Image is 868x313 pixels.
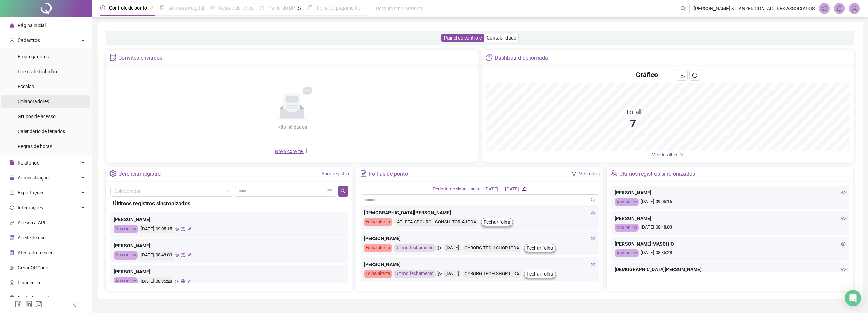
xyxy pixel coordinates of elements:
[10,280,14,285] span: dollar
[15,301,22,308] span: facebook
[18,265,48,270] span: Gerar QRCode
[187,279,192,284] span: edit
[18,160,39,166] span: Relatórios
[10,235,14,240] span: audit
[395,218,478,226] div: ATLETA SEGURO - CONSULTORIA LTDA
[364,261,595,268] div: [PERSON_NAME]
[572,171,576,176] span: filter
[210,5,215,10] span: sun
[10,23,14,28] span: home
[114,216,345,223] div: [PERSON_NAME]
[444,270,461,278] div: [DATE]
[615,249,846,257] div: [DATE] 08:35:28
[260,5,264,10] span: dashboard
[219,5,253,11] span: Gestão de férias
[18,205,43,210] span: Integrações
[481,218,513,226] button: Fechar folha
[18,54,49,59] span: Empregadores
[522,186,526,191] span: edit
[321,171,349,176] a: Abrir registro
[487,35,516,41] span: Contabilidade
[10,250,14,255] span: solution
[340,188,346,194] span: search
[114,268,345,276] div: [PERSON_NAME]
[836,5,842,12] span: bell
[591,262,595,267] span: eye
[484,186,498,193] div: [DATE]
[615,249,639,257] div: App online
[18,144,52,149] span: Regras de horas
[304,148,309,154] span: plus
[298,6,302,10] span: pushpin
[615,224,846,232] div: [DATE] 08:48:03
[187,227,192,231] span: edit
[181,227,185,231] span: global
[591,210,595,215] span: eye
[18,295,52,300] span: Central de ajuda
[150,6,154,10] span: pushpin
[841,190,846,195] span: eye
[679,73,685,78] span: download
[437,270,442,278] span: send
[615,198,846,206] div: [DATE] 09:05:15
[619,168,695,180] div: Últimos registros sincronizados
[364,235,595,242] div: [PERSON_NAME]
[463,244,521,252] div: CYBORG TECH SHOP LTDA
[10,220,14,225] span: api
[18,69,57,74] span: Locais de trabalho
[18,84,34,89] span: Escalas
[524,270,556,278] button: Fechar folha
[175,253,179,257] span: eye
[114,225,138,233] div: App online
[268,5,295,11] span: Painel do DP
[394,270,436,278] div: Último fechamento
[692,73,697,78] span: reload
[444,244,461,252] div: [DATE]
[495,52,548,64] div: Dashboard de jornada
[10,38,14,43] span: user-add
[360,170,367,177] span: file-text
[615,189,846,197] div: [PERSON_NAME]
[505,186,519,193] div: [DATE]
[18,99,49,104] span: Colaboradores
[821,5,827,12] span: notification
[681,6,686,11] span: search
[652,152,684,157] a: Ver detalhes down
[275,148,309,154] span: Novo convite
[35,301,42,308] span: instagram
[118,52,162,64] div: Convites enviados
[317,5,361,11] span: Folha de pagamento
[18,235,46,240] span: Aceite de uso
[524,244,556,252] button: Fechar folha
[18,175,49,181] span: Administração
[610,170,618,177] span: team
[308,5,313,10] span: book
[636,70,658,79] h4: Gráfico
[114,277,138,286] div: App online
[527,270,553,278] span: Fechar folha
[845,290,861,306] div: Open Intercom Messenger
[109,54,117,61] span: solution
[615,215,846,222] div: [PERSON_NAME]
[118,168,161,180] div: Gerenciar registro
[139,251,173,260] div: [DATE] 08:48:03
[25,301,32,308] span: linkedin
[501,186,502,193] div: -
[114,251,138,260] div: App online
[10,265,14,270] span: qrcode
[444,35,482,41] span: Painel de controle
[615,266,846,273] div: [DEMOGRAPHIC_DATA][PERSON_NAME]
[169,5,204,11] span: Admissão digital
[486,54,493,61] span: pie-chart
[18,129,65,134] span: Calendário de feriados
[615,224,639,232] div: App online
[652,152,678,157] span: Ver detalhes
[18,37,40,43] span: Cadastros
[10,175,14,180] span: lock
[109,170,117,177] span: setting
[113,199,345,208] div: Últimos registros sincronizados
[591,236,595,241] span: eye
[591,197,596,203] span: search
[10,160,14,165] span: file
[364,270,392,278] div: Folha aberta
